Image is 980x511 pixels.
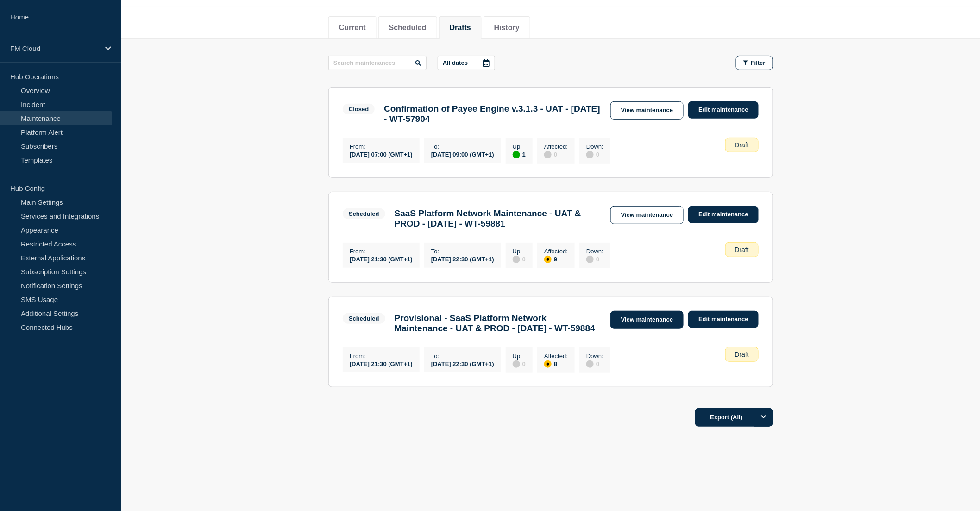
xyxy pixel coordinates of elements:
[443,59,468,66] p: All dates
[586,353,603,360] p: Down :
[586,150,603,158] div: 0
[431,255,494,263] div: [DATE] 22:30 (GMT+1)
[384,104,601,124] h3: Confirmation of Payee Engine v.3.1.3 - UAT - [DATE] - WT-57904
[438,56,495,70] button: All dates
[544,151,552,158] div: disabled
[586,143,603,150] p: Down :
[513,353,526,360] p: Up :
[725,138,759,152] div: Draft
[751,59,766,66] span: Filter
[544,255,568,263] div: 9
[389,24,427,32] button: Scheduled
[544,143,568,150] p: Affected :
[350,255,413,263] div: [DATE] 21:30 (GMT+1)
[544,360,568,368] div: 8
[688,311,759,328] a: Edit maintenance
[10,44,99,52] p: FM Cloud
[513,151,520,158] div: up
[431,360,494,367] div: [DATE] 22:30 (GMT+1)
[513,255,526,263] div: 0
[349,106,369,113] div: Closed
[350,248,413,255] p: From :
[395,313,601,334] h3: Provisional - SaaS Platform Network Maintenance - UAT & PROD - [DATE] - WT-59884
[688,206,759,223] a: Edit maintenance
[350,150,413,158] div: [DATE] 07:00 (GMT+1)
[586,360,594,368] div: disabled
[725,242,759,257] div: Draft
[513,360,520,368] div: disabled
[513,360,526,368] div: 0
[586,151,594,158] div: disabled
[610,206,684,224] a: View maintenance
[586,360,603,368] div: 0
[431,353,494,360] p: To :
[688,101,759,119] a: Edit maintenance
[725,347,759,362] div: Draft
[349,210,379,217] div: Scheduled
[586,256,594,263] div: disabled
[350,360,413,367] div: [DATE] 21:30 (GMT+1)
[494,24,520,32] button: History
[754,408,773,427] button: Options
[431,248,494,255] p: To :
[544,360,552,368] div: affected
[544,150,568,158] div: 0
[350,353,413,360] p: From :
[513,150,526,158] div: 1
[431,150,494,158] div: [DATE] 09:00 (GMT+1)
[736,56,773,70] button: Filter
[610,101,684,120] a: View maintenance
[586,248,603,255] p: Down :
[610,311,684,329] a: View maintenance
[431,143,494,150] p: To :
[395,208,601,229] h3: SaaS Platform Network Maintenance - UAT & PROD - [DATE] - WT-59881
[544,248,568,255] p: Affected :
[586,255,603,263] div: 0
[349,315,379,322] div: Scheduled
[544,353,568,360] p: Affected :
[513,256,520,263] div: disabled
[339,24,366,32] button: Current
[350,143,413,150] p: From :
[328,56,427,70] input: Search maintenances
[513,143,526,150] p: Up :
[450,24,471,32] button: Drafts
[513,248,526,255] p: Up :
[695,408,773,427] button: Export (All)
[544,256,552,263] div: affected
